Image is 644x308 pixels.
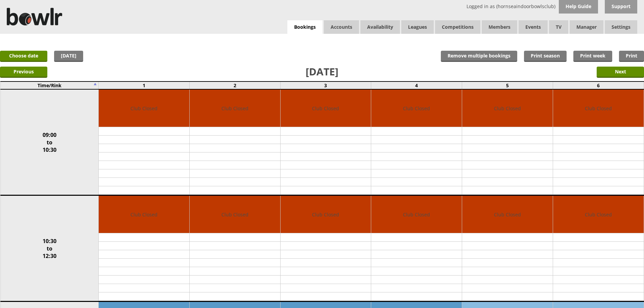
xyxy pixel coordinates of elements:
[573,51,612,62] a: Print week
[441,51,517,62] input: Remove multiple bookings
[0,195,99,302] td: 10:30 to 12:30
[462,90,553,127] td: Club Closed
[287,20,323,34] a: Bookings
[462,81,553,89] td: 5
[619,51,644,62] a: Print
[549,20,568,34] span: TV
[281,196,371,233] td: Club Closed
[190,196,280,233] td: Club Closed
[597,67,644,78] input: Next
[281,90,371,127] td: Club Closed
[54,51,83,62] a: [DATE]
[401,20,434,34] a: Leagues
[280,81,371,89] td: 3
[360,20,400,34] a: Availability
[524,51,567,62] a: Print season
[371,196,462,233] td: Club Closed
[519,20,548,34] a: Events
[605,20,637,34] span: Settings
[190,90,280,127] td: Club Closed
[0,81,99,89] td: Time/Rink
[553,90,644,127] td: Club Closed
[371,81,462,89] td: 4
[570,20,603,34] span: Manager
[324,20,359,34] span: Accounts
[482,20,517,34] span: Members
[371,90,462,127] td: Club Closed
[553,196,644,233] td: Club Closed
[553,81,644,89] td: 6
[462,196,553,233] td: Club Closed
[189,81,280,89] td: 2
[435,20,480,34] a: Competitions
[0,89,99,195] td: 09:00 to 10:30
[99,90,189,127] td: Club Closed
[99,196,189,233] td: Club Closed
[99,81,190,89] td: 1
